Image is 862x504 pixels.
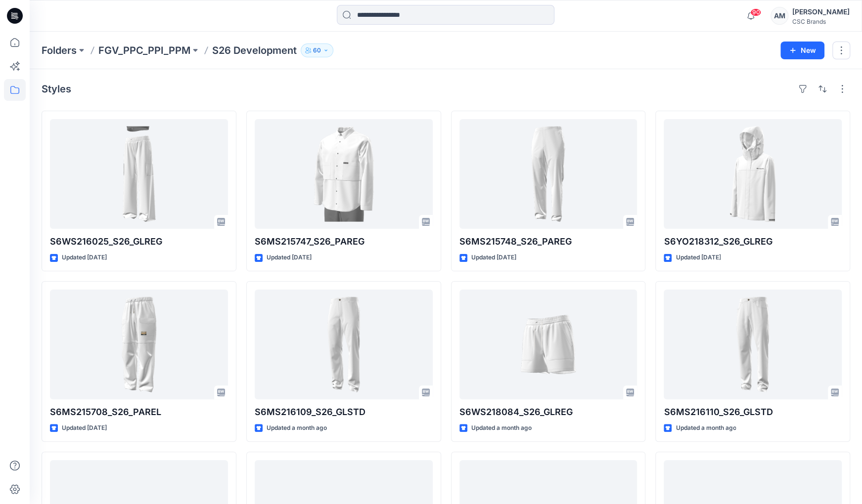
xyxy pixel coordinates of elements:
[664,119,842,229] a: S6YO218312_S26_GLREG
[471,252,516,263] p: Updated [DATE]
[212,43,297,57] p: S26 Development
[792,6,850,18] div: [PERSON_NAME]
[255,235,433,249] p: S6MS215747_S26_PAREG
[50,119,228,229] a: S6WS216025_S26_GLREG
[664,290,842,399] a: S6MS216110_S26_GLSTD
[42,43,77,57] a: Folders
[255,119,433,229] a: S6MS215747_S26_PAREG
[664,405,842,419] p: S6MS216110_S26_GLSTD
[459,235,637,249] p: S6MS215748_S26_PAREG
[50,290,228,399] a: S6MS215708_S26_PAREL
[50,405,228,419] p: S6MS215708_S26_PAREL
[267,252,312,263] p: Updated [DATE]
[676,423,736,433] p: Updated a month ago
[771,7,788,25] div: AM
[459,119,637,229] a: S6MS215748_S26_PAREG
[42,83,71,95] h4: Styles
[267,423,327,433] p: Updated a month ago
[459,405,637,419] p: S6WS218084_S26_GLREG
[62,423,107,433] p: Updated [DATE]
[676,252,721,263] p: Updated [DATE]
[664,235,842,249] p: S6YO218312_S26_GLREG
[459,290,637,399] a: S6WS218084_S26_GLREG
[255,405,433,419] p: S6MS216109_S26_GLSTD
[50,235,228,249] p: S6WS216025_S26_GLREG
[471,423,532,433] p: Updated a month ago
[750,8,761,16] span: 90
[301,43,333,57] button: 60
[62,252,107,263] p: Updated [DATE]
[313,45,321,56] p: 60
[98,43,190,57] a: FGV_PPC_PPI_PPM
[792,18,850,25] div: CSC Brands
[255,290,433,399] a: S6MS216109_S26_GLSTD
[780,42,824,59] button: New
